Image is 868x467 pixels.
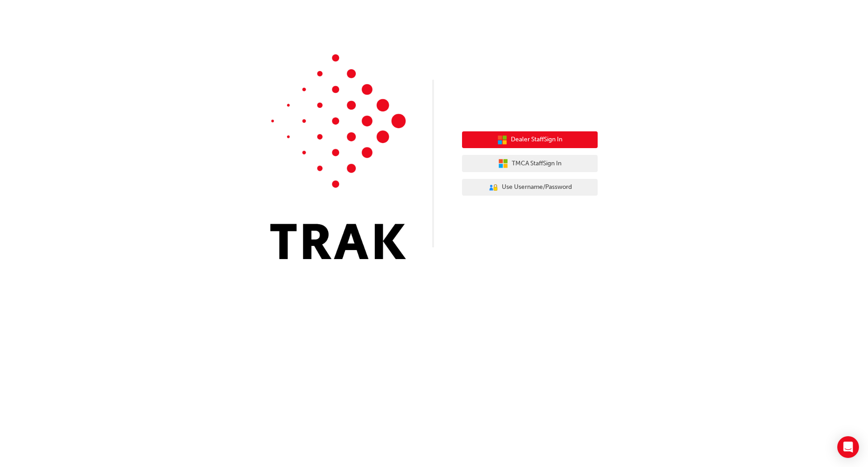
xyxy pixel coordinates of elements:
[511,135,562,145] span: Dealer Staff Sign In
[462,179,598,196] button: Use Username/Password
[270,54,406,259] img: Trak
[837,436,859,458] div: Open Intercom Messenger
[502,182,572,193] span: Use Username/Password
[512,159,561,169] span: TMCA Staff Sign In
[462,131,598,149] button: Dealer StaffSign In
[462,155,598,172] button: TMCA StaffSign In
